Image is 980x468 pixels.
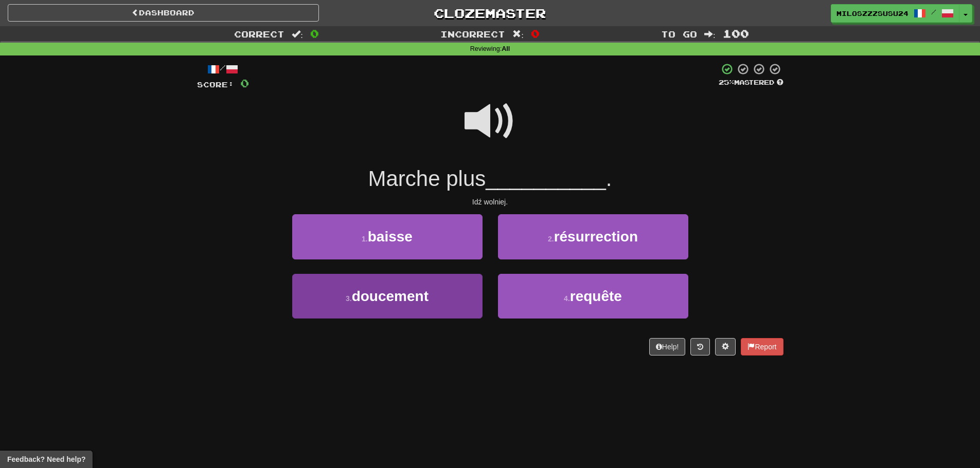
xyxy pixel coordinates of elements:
a: Dashboard [8,4,319,22]
span: To go [661,29,697,39]
span: / [931,8,936,15]
span: MiloszzzSusu24 [836,9,908,18]
span: 0 [531,27,540,40]
span: 25 % [719,78,734,86]
span: requête [570,288,622,304]
div: Idź wolniej. [197,197,783,207]
button: Help! [649,338,686,355]
span: Incorrect [440,29,505,39]
span: Marche plus [368,166,486,191]
span: 100 [723,27,749,40]
span: : [292,30,303,39]
button: 2.résurrection [498,214,688,259]
span: doucement [352,288,429,304]
a: Clozemaster [334,4,646,22]
span: __________ [486,166,606,191]
button: 3.doucement [292,274,483,319]
span: résurrection [554,229,638,245]
span: : [512,30,524,39]
span: Open feedback widget [7,454,85,464]
span: Score: [197,80,234,89]
span: . [606,166,612,191]
a: MiloszzzSusu24 / [831,4,959,23]
small: 3 . [346,294,352,303]
button: Report [741,338,783,355]
div: Mastered [719,78,783,87]
small: 2 . [548,235,554,243]
div: / [197,63,249,76]
small: 1 . [362,235,368,243]
span: 0 [310,27,319,40]
span: baisse [368,229,413,245]
button: 1.baisse [292,214,483,259]
span: Correct [234,29,284,39]
strong: All [502,45,510,52]
small: 4 . [564,294,570,303]
button: Round history (alt+y) [690,338,710,355]
button: 4.requête [498,274,688,319]
span: 0 [240,77,249,89]
span: : [704,30,716,39]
